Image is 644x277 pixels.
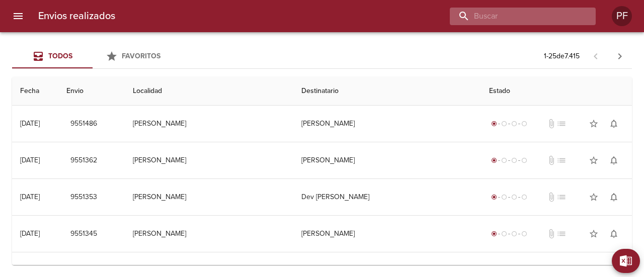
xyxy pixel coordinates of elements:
[511,157,517,163] span: radio_button_unchecked
[125,106,293,142] td: [PERSON_NAME]
[70,228,97,240] span: 9551345
[556,229,567,239] span: No tiene pedido asociado
[20,156,40,164] div: [DATE]
[20,229,40,238] div: [DATE]
[546,119,556,129] span: No tiene documentos adjuntos
[589,192,599,202] span: star_border
[70,118,97,130] span: 9551486
[6,4,30,28] button: menu
[125,142,293,178] td: [PERSON_NAME]
[521,157,527,163] span: radio_button_unchecked
[20,119,40,128] div: [DATE]
[544,51,580,61] p: 1 - 25 de 7.415
[66,151,101,170] button: 9551362
[450,8,579,25] input: buscar
[589,229,599,239] span: star_border
[521,194,527,200] span: radio_button_unchecked
[501,121,507,127] span: radio_button_unchecked
[584,187,604,207] button: Agregar a favoritos
[66,115,101,133] button: 9551486
[38,8,115,24] h6: Envios realizados
[556,119,567,129] span: No tiene pedido asociado
[584,114,604,134] button: Agregar a favoritos
[546,155,556,165] span: No tiene documentos adjuntos
[293,216,480,252] td: [PERSON_NAME]
[293,106,480,142] td: [PERSON_NAME]
[501,157,507,163] span: radio_button_unchecked
[293,142,480,178] td: [PERSON_NAME]
[609,119,619,129] span: notifications_none
[125,77,293,106] th: Localidad
[521,231,527,237] span: radio_button_unchecked
[481,77,632,106] th: Estado
[604,224,624,244] button: Activar notificaciones
[609,192,619,202] span: notifications_none
[511,231,517,237] span: radio_button_unchecked
[604,187,624,207] button: Activar notificaciones
[604,114,624,134] button: Activar notificaciones
[546,229,556,239] span: No tiene documentos adjuntos
[612,249,640,273] button: Exportar Excel
[12,44,173,68] div: Tabs Envios
[491,194,497,200] span: radio_button_checked
[608,44,632,68] span: Pagina siguiente
[70,191,97,204] span: 9551353
[609,155,619,165] span: notifications_none
[612,6,632,26] div: Abrir información de usuario
[584,51,608,61] span: Pagina anterior
[546,192,556,202] span: No tiene documentos adjuntos
[125,216,293,252] td: [PERSON_NAME]
[556,192,567,202] span: No tiene pedido asociado
[12,77,58,106] th: Fecha
[489,229,529,239] div: Generado
[511,121,517,127] span: radio_button_unchecked
[556,155,567,165] span: No tiene pedido asociado
[501,194,507,200] span: radio_button_unchecked
[491,157,497,163] span: radio_button_checked
[589,155,599,165] span: star_border
[604,150,624,170] button: Activar notificaciones
[489,192,529,202] div: Generado
[122,52,160,60] span: Favoritos
[489,155,529,165] div: Generado
[293,77,480,106] th: Destinatario
[511,194,517,200] span: radio_button_unchecked
[66,188,101,207] button: 9551353
[293,179,480,215] td: Dev [PERSON_NAME]
[66,225,101,243] button: 9551345
[489,119,529,129] div: Generado
[125,179,293,215] td: [PERSON_NAME]
[491,121,497,127] span: radio_button_checked
[584,224,604,244] button: Agregar a favoritos
[20,193,40,201] div: [DATE]
[58,77,125,106] th: Envio
[501,231,507,237] span: radio_button_unchecked
[612,6,632,26] div: PF
[70,264,97,277] span: 9551339
[584,150,604,170] button: Agregar a favoritos
[48,52,72,60] span: Todos
[609,229,619,239] span: notifications_none
[70,154,97,167] span: 9551362
[589,119,599,129] span: star_border
[491,231,497,237] span: radio_button_checked
[521,121,527,127] span: radio_button_unchecked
